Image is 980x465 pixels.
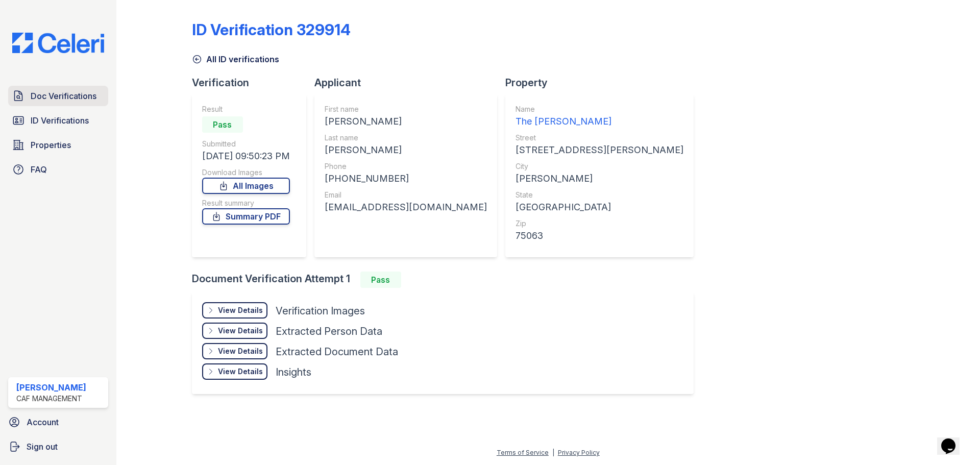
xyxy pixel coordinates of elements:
div: Verification Images [276,304,365,318]
a: Account [4,412,112,432]
div: Document Verification Attempt 1 [192,272,702,288]
div: State [516,190,683,200]
div: View Details [218,366,263,377]
div: View Details [218,305,263,315]
div: [GEOGRAPHIC_DATA] [516,200,683,214]
div: [PERSON_NAME] [325,114,487,129]
div: [STREET_ADDRESS][PERSON_NAME] [516,143,683,157]
div: Applicant [314,76,505,90]
a: ID Verifications [8,110,108,131]
a: Name The [PERSON_NAME] [516,104,683,129]
div: Extracted Document Data [276,345,398,359]
span: ID Verifications [31,114,89,127]
div: Email [325,190,487,200]
div: First name [325,104,487,114]
div: [PERSON_NAME] [325,143,487,157]
div: Extracted Person Data [276,324,382,338]
div: Last name [325,133,487,143]
div: [DATE] 09:50:23 PM [202,149,290,163]
div: Property [505,76,702,90]
div: [PHONE_NUMBER] [325,172,487,186]
div: Insights [276,365,311,379]
div: Pass [360,272,401,288]
span: Properties [31,139,71,151]
div: [EMAIL_ADDRESS][DOMAIN_NAME] [325,200,487,214]
div: Result summary [202,198,290,208]
a: Doc Verifications [8,86,108,106]
div: | [552,449,554,456]
a: FAQ [8,159,108,180]
div: Verification [192,76,314,90]
div: City [516,161,683,172]
span: Account [27,416,59,428]
a: Summary PDF [202,208,290,225]
div: [PERSON_NAME] [16,381,86,394]
div: Submitted [202,139,290,149]
span: FAQ [31,163,47,176]
div: View Details [218,346,263,356]
div: 75063 [516,229,683,243]
span: Doc Verifications [31,90,96,102]
div: Zip [516,218,683,229]
div: The [PERSON_NAME] [516,114,683,129]
a: All Images [202,178,290,194]
div: View Details [218,326,263,336]
div: Result [202,104,290,114]
div: Street [516,133,683,143]
a: All ID verifications [192,53,279,65]
div: ID Verification 329914 [192,20,351,39]
a: Terms of Service [497,449,549,456]
div: Name [516,104,683,114]
a: Sign out [4,436,112,457]
a: Properties [8,135,108,155]
div: [PERSON_NAME] [516,172,683,186]
a: Privacy Policy [558,449,600,456]
img: CE_Logo_Blue-a8612792a0a2168367f1c8372b55b34899dd931a85d93a1a3d3e32e68fde9ad4.png [4,33,112,53]
div: Phone [325,161,487,172]
div: CAF Management [16,394,86,404]
div: Download Images [202,167,290,178]
iframe: chat widget [937,424,970,455]
span: Sign out [27,440,58,453]
div: Pass [202,116,243,133]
